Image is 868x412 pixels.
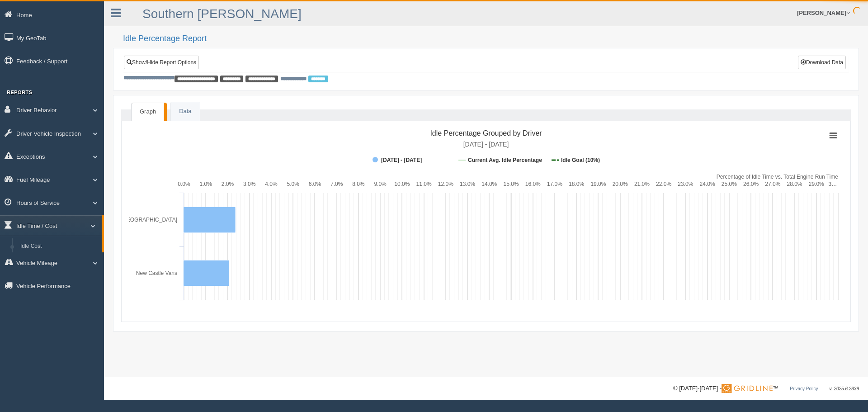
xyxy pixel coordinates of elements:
tspan: [DATE] - [DATE] [381,157,422,163]
h2: Idle Percentage Report [123,34,859,43]
text: 0.0% [178,181,190,187]
text: 24.0% [700,181,715,187]
text: 26.0% [743,181,759,187]
tspan: [DATE] - [DATE] [463,141,509,148]
a: Southern [PERSON_NAME] [142,7,302,21]
text: 29.0% [809,181,824,187]
text: 5.0% [287,181,299,187]
text: 2.0% [222,181,234,187]
text: 18.0% [569,181,584,187]
text: 6.0% [309,181,321,187]
span: v. 2025.6.2839 [830,386,859,391]
text: 20.0% [613,181,628,187]
text: 28.0% [787,181,802,187]
tspan: [GEOGRAPHIC_DATA] [121,217,177,223]
div: © [DATE]-[DATE] - ™ [673,384,859,393]
tspan: 3… [829,181,837,187]
text: 13.0% [460,181,475,187]
text: 16.0% [525,181,541,187]
a: Show/Hide Report Options [124,56,199,69]
text: 19.0% [590,181,606,187]
text: 27.0% [765,181,780,187]
text: 22.0% [656,181,671,187]
img: Gridline [722,384,773,393]
text: 11.0% [416,181,432,187]
text: 15.0% [503,181,519,187]
text: 25.0% [722,181,737,187]
text: 23.0% [678,181,693,187]
text: 21.0% [634,181,650,187]
a: Data [171,102,199,121]
text: 12.0% [438,181,453,187]
text: 3.0% [243,181,256,187]
tspan: Idle Goal (10%) [561,157,600,163]
tspan: New Castle Vans [136,270,177,276]
text: 17.0% [547,181,562,187]
tspan: Idle Percentage Grouped by Driver [430,129,542,137]
a: Idle Cost [16,238,102,255]
tspan: Current Avg. Idle Percentage [468,157,542,163]
text: 7.0% [330,181,343,187]
text: 14.0% [481,181,497,187]
text: 10.0% [394,181,410,187]
text: 9.0% [374,181,387,187]
a: Privacy Policy [790,386,818,391]
button: Download Data [798,56,846,69]
text: 1.0% [200,181,212,187]
tspan: Percentage of Idle Time vs. Total Engine Run Time [717,174,839,180]
a: Graph [132,103,164,121]
text: 4.0% [265,181,278,187]
text: 8.0% [352,181,365,187]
